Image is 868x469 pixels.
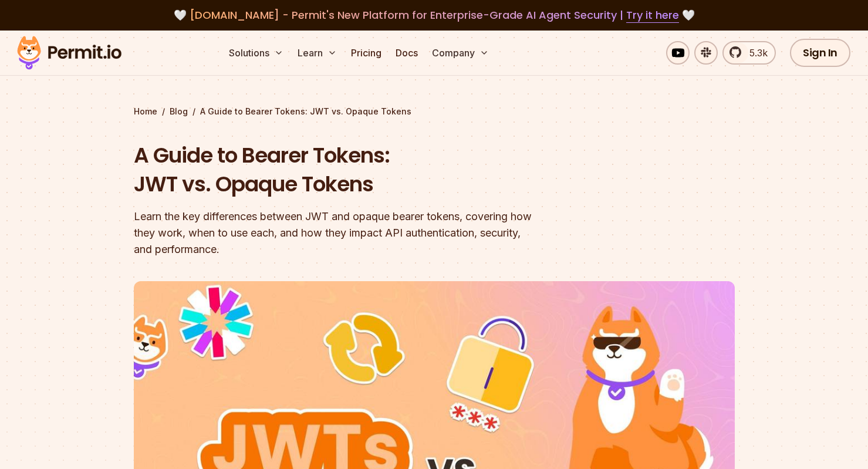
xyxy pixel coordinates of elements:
img: Permit logo [12,33,127,73]
a: Pricing [346,41,386,65]
div: Learn the key differences between JWT and opaque bearer tokens, covering how they work, when to u... [134,208,585,258]
span: 5.3k [742,46,768,60]
button: Company [427,41,494,65]
div: 🤍 🤍 [28,7,840,23]
button: Learn [293,41,342,65]
span: [DOMAIN_NAME] - Permit's New Platform for Enterprise-Grade AI Agent Security | [190,8,679,22]
a: Blog [170,106,188,117]
a: Docs [391,41,423,65]
a: Home [134,106,157,117]
a: 5.3k [722,41,776,65]
a: Sign In [790,39,850,67]
button: Solutions [224,41,288,65]
a: Try it here [626,8,679,23]
h1: A Guide to Bearer Tokens: JWT vs. Opaque Tokens [134,141,585,199]
div: / / [134,106,735,117]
